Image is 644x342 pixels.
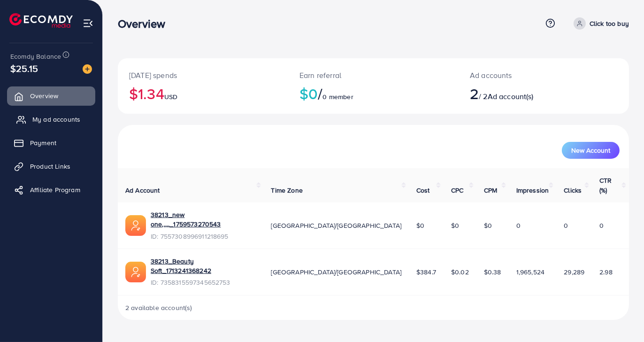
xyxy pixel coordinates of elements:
img: ic-ads-acc.e4c84228.svg [125,262,146,282]
img: menu [83,18,93,29]
button: New Account [562,142,620,159]
span: Payment [30,138,56,148]
a: Product Links [7,157,95,176]
span: $0 [416,221,424,230]
span: 0 [516,221,521,230]
span: New Account [571,147,610,154]
span: Clicks [564,186,582,195]
p: [DATE] spends [129,70,277,81]
span: $0.38 [484,267,501,277]
span: 0 [564,221,568,230]
span: $0.02 [451,267,469,277]
span: ID: 7358315597345652753 [151,278,256,287]
span: Ad Account [125,186,160,195]
p: Ad accounts [470,70,575,81]
span: CPM [484,186,497,195]
img: logo [9,13,73,28]
span: Time Zone [271,186,303,195]
img: ic-ads-acc.e4c84228.svg [125,215,146,236]
span: USD [164,92,177,101]
span: Ad account(s) [488,91,534,101]
h2: / 2 [470,85,575,102]
span: My ad accounts [32,115,80,124]
span: 0 member [323,92,353,101]
p: Earn referral [299,70,447,81]
a: Payment [7,133,95,152]
h2: $0 [299,85,447,102]
span: Overview [30,91,58,101]
span: [GEOGRAPHIC_DATA]/[GEOGRAPHIC_DATA] [271,221,402,230]
span: 2.98 [599,267,613,277]
span: $384.7 [416,267,436,277]
a: 38213_Beauty Soft_1713241368242 [151,256,256,276]
span: Cost [416,186,430,195]
span: 0 [599,221,604,230]
a: Click too buy [570,17,629,30]
span: Affiliate Program [30,185,80,194]
span: [GEOGRAPHIC_DATA]/[GEOGRAPHIC_DATA] [271,267,402,277]
span: Impression [516,186,549,195]
span: $0 [451,221,459,230]
h2: $1.34 [129,85,277,102]
p: Click too buy [590,18,629,29]
span: 2 available account(s) [125,303,192,312]
a: 38213_new one,,,,,_1759573270543 [151,210,256,229]
span: 1,965,524 [516,267,544,277]
span: $0 [484,221,492,230]
span: CPC [451,186,463,195]
a: Affiliate Program [7,180,95,199]
span: CTR (%) [599,176,612,194]
a: Overview [7,86,95,105]
span: 29,289 [564,267,584,277]
span: ID: 7557308996911218695 [151,232,256,241]
span: / [318,83,322,104]
img: image [83,64,92,74]
span: $25.15 [10,62,38,75]
a: My ad accounts [7,110,95,129]
span: 2 [470,83,479,104]
span: Product Links [30,162,70,171]
span: Ecomdy Balance [10,52,61,61]
h3: Overview [118,17,173,31]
